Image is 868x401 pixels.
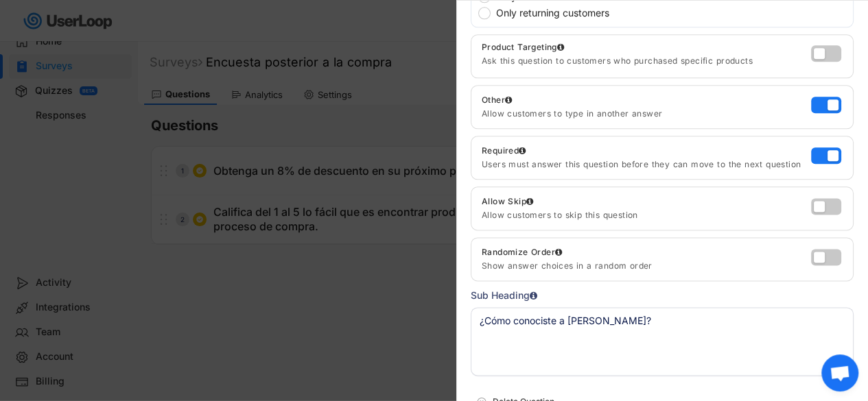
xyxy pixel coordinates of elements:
[482,56,811,66] div: Ask this question to customers who purchased specific products
[482,210,811,221] div: Allow customers to skip this question
[482,196,533,207] div: Allow Skip
[482,108,811,119] div: Allow customers to type in another answer
[482,145,526,156] div: Required
[492,8,853,18] label: Only returning customers
[482,159,811,170] div: Users must answer this question before they can move to the next question
[482,260,808,271] div: Show answer choices in a random order
[482,95,811,106] div: Other
[821,354,858,391] div: Bate-papo aberto
[482,247,562,258] div: Randomize Order
[471,288,537,303] div: Sub Heading
[482,42,811,53] div: Product Targeting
